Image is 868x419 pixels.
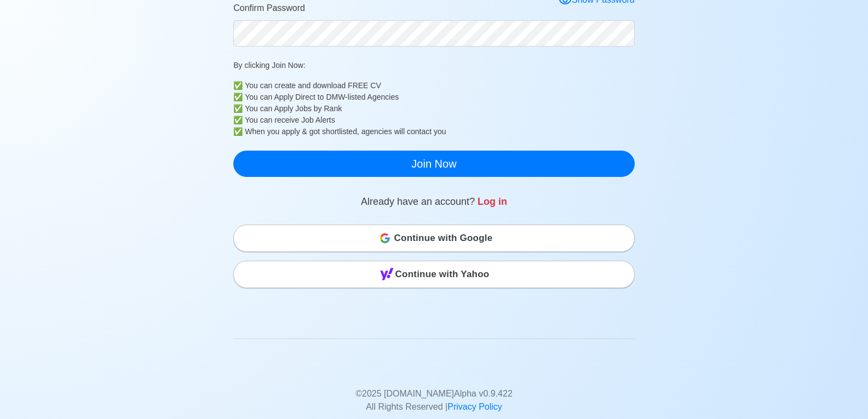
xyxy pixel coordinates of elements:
button: Continue with Yahoo [233,261,635,288]
b: ✅ [233,103,243,114]
div: When you apply & got shortlisted, agencies will contact you [245,126,635,137]
span: Continue with Google [394,227,493,249]
b: ✅ [233,91,243,103]
div: You can create and download FREE CV [245,80,635,91]
p: By clicking Join Now: [233,60,635,71]
span: Continue with Yahoo [395,263,490,285]
a: Log in [478,196,507,207]
button: Continue with Google [233,225,635,252]
div: You can Apply Direct to DMW-listed Agencies [245,91,635,103]
span: Confirm Password [233,3,305,13]
b: ✅ [233,80,243,91]
div: You can Apply Jobs by Rank [245,103,635,114]
p: © 2025 [DOMAIN_NAME] Alpha v 0.9.422 All Rights Reserved | [242,374,626,414]
p: Already have an account? [233,194,635,209]
a: Privacy Policy [447,402,502,411]
div: You can receive Job Alerts [245,114,635,126]
b: ✅ [233,114,243,126]
b: ✅ [233,126,243,137]
button: Join Now [233,151,635,177]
